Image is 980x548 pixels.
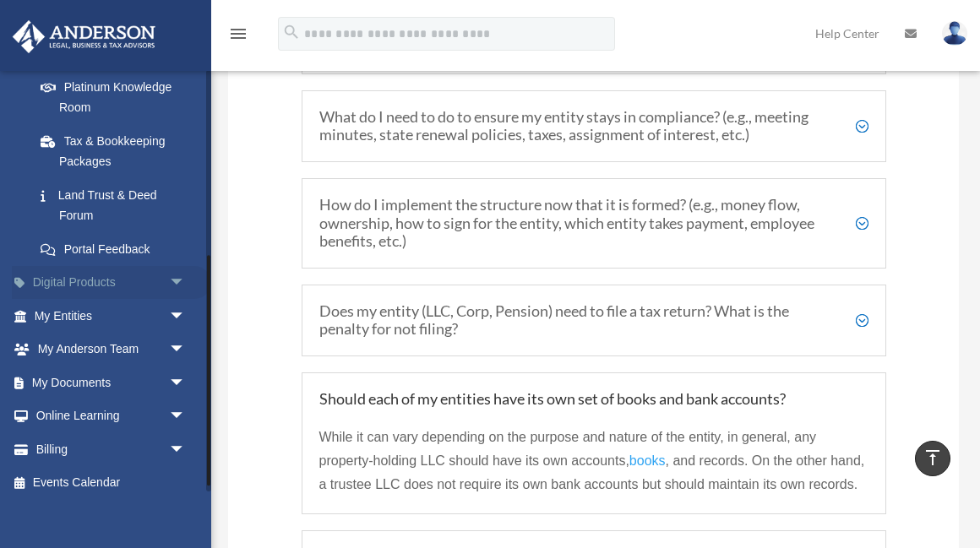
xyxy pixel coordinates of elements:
a: Digital Productsarrow_drop_down [12,266,211,300]
i: search [282,23,301,41]
span: arrow_drop_down [169,366,203,400]
a: Land Trust & Deed Forum [24,178,211,232]
a: My Anderson Teamarrow_drop_down [12,333,211,366]
a: Portal Feedback [24,232,211,266]
a: My Documentsarrow_drop_down [12,366,211,399]
span: books [629,453,666,468]
i: vertical_align_top [923,448,943,468]
span: arrow_drop_down [169,333,203,367]
img: Anderson Advisors Platinum Portal [8,20,161,53]
h5: How do I implement the structure now that it is formed? (e.g., money flow, ownership, how to sign... [319,196,868,251]
h5: Does my entity (LLC, Corp, Pension) need to file a tax return? What is the penalty for not filing? [319,302,868,339]
a: Billingarrow_drop_down [12,432,211,466]
span: arrow_drop_down [169,299,203,334]
span: arrow_drop_down [169,432,203,467]
a: menu [228,30,248,44]
span: , and records. On the other hand, a trustee LLC does not require its own bank accounts but should... [319,453,865,491]
span: arrow_drop_down [169,399,203,434]
a: Platinum Knowledge Room [24,70,211,124]
i: menu [228,24,248,44]
span: arrow_drop_down [169,266,203,301]
a: vertical_align_top [915,441,950,476]
h5: Should each of my entities have its own set of books and bank accounts? [319,390,868,409]
img: User Pic [942,21,967,46]
span: While it can vary depending on the purpose and nature of the entity, in general, any property-hol... [319,430,817,468]
a: Online Learningarrow_drop_down [12,399,211,433]
a: Tax & Bookkeeping Packages [24,124,211,178]
a: books [629,453,666,476]
a: My Entitiesarrow_drop_down [12,299,211,333]
a: Events Calendar [12,466,211,500]
h5: What do I need to do to ensure my entity stays in compliance? (e.g., meeting minutes, state renew... [319,108,868,144]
